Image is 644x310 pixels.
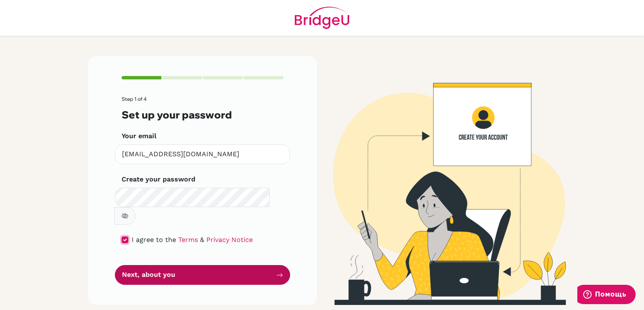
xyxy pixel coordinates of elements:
h3: Set up your password [122,109,283,121]
label: Your email [122,131,156,141]
a: Privacy Notice [206,236,253,244]
span: Step 1 of 4 [122,96,147,102]
a: Terms [178,236,198,244]
input: Insert your email* [115,144,290,164]
iframe: Открывает виджет для поиска дополнительной информации [577,285,636,306]
span: & [200,236,204,244]
button: Next, about you [115,265,290,285]
span: I agree to the [132,236,176,244]
label: Create your password [122,174,195,184]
